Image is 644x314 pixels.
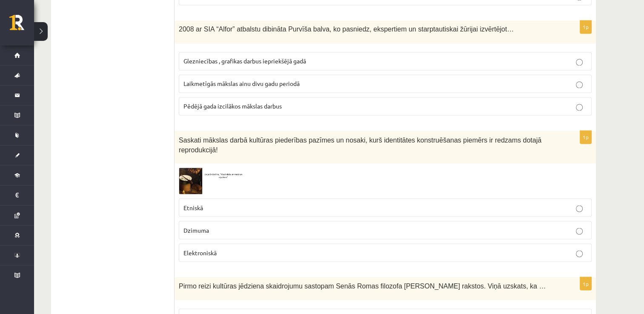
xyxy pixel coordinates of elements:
[580,130,592,144] p: 1p
[576,59,583,66] input: Glezniecības , grafikas darbus iepriekšējā gadā
[576,228,583,234] input: Dzimuma
[183,248,217,256] span: Elektroniskā
[179,26,514,33] span: 2008 ar SIA “Alfor” atbalstu dibināta Purvīša balva, ko pasniedz, ekspertiem un starptautiskai žū...
[576,250,583,257] input: Elektroniskā
[183,57,306,65] span: Glezniecības , grafikas darbus iepriekšējā gadā
[183,80,300,87] span: Laikmetīgās mākslas ainu divu gadu periodā
[183,203,203,211] span: Etniskā
[580,277,592,290] p: 1p
[179,282,546,289] span: Pirmo reizi kultūras jēdziena skaidrojumu sastopam Senās Romas filozofa [PERSON_NAME] rakstos. Vi...
[183,102,282,110] span: Pēdējā gada izcilākos mākslas darbus
[9,15,34,36] a: Rīgas 1. Tālmācības vidusskola
[576,104,583,111] input: Pēdējā gada izcilākos mākslas darbus
[580,20,592,34] p: 1p
[183,226,209,234] span: Dzimuma
[576,205,583,212] input: Etniskā
[179,168,243,194] img: Ekr%C4%81nuz%C5%86%C4%93mums_2024-07-24_222611.png
[576,81,583,88] input: Laikmetīgās mākslas ainu divu gadu periodā
[179,137,541,154] span: Saskati mākslas darbā kultūras piederības pazīmes un nosaki, kurš identitātes konstruēšanas piemē...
